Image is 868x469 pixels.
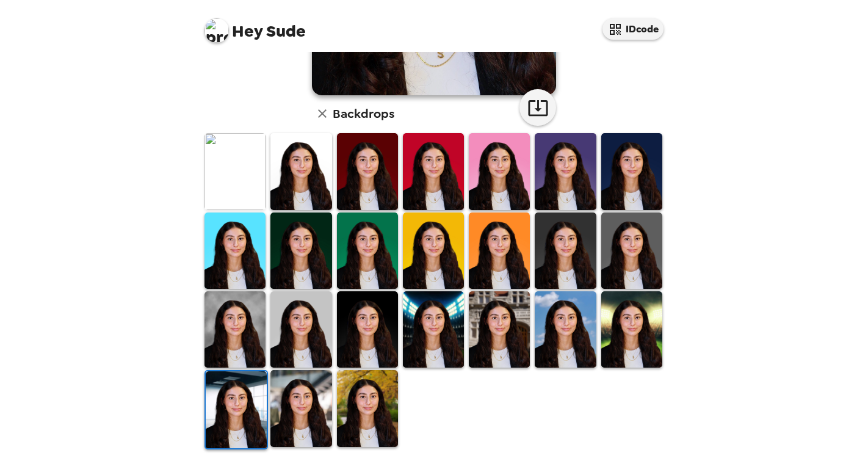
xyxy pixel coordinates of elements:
[204,133,266,209] img: Original
[232,20,262,42] span: Hey
[333,104,394,123] h6: Backdrops
[204,12,306,40] span: Sude
[204,18,229,43] img: profile pic
[602,18,664,40] button: IDcode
